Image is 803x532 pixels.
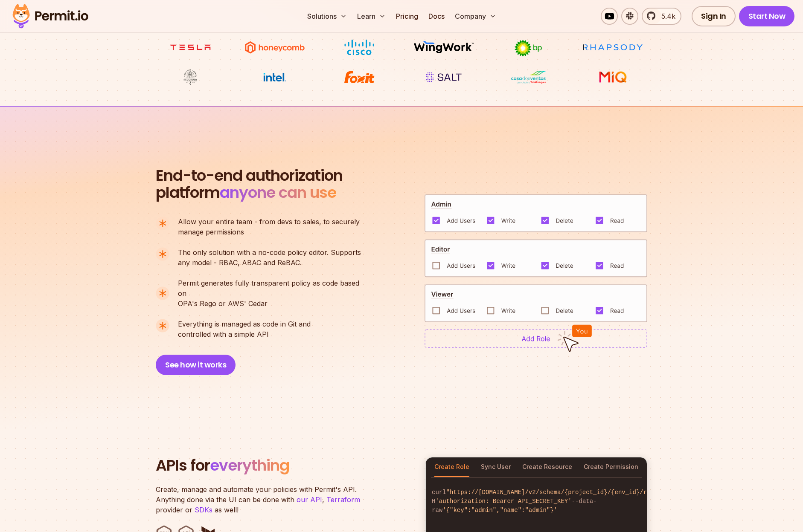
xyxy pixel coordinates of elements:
[522,457,572,477] button: Create Resource
[220,182,336,203] span: anyone can use
[584,457,638,477] button: Create Permission
[156,355,236,375] button: See how it works
[156,167,343,184] span: End-to-end authorization
[327,39,391,55] img: Cisco
[195,506,212,514] a: SDKs
[412,69,476,85] img: salt
[642,8,681,25] a: 5.4k
[656,11,675,21] span: 5.4k
[584,70,642,84] img: MIQ
[446,489,665,496] span: "https://[DOMAIN_NAME]/v2/schema/{project_id}/{env_id}/roles"
[496,39,560,57] img: bp
[156,167,343,201] h2: platform
[178,217,360,237] p: manage permissions
[434,457,469,477] button: Create Role
[297,495,322,504] a: our API
[426,481,647,522] code: curl -H --data-raw
[243,69,307,85] img: Intel
[178,278,368,298] span: Permit generates fully transparent policy as code based on
[481,457,511,477] button: Sync User
[178,217,360,227] span: Allow your entire team - from devs to sales, to securely
[9,2,92,31] img: Permit logo
[304,8,350,25] button: Solutions
[178,247,361,268] p: any model - RBAC, ABAC and ReBAC.
[425,8,448,25] a: Docs
[178,278,368,309] p: OPA's Rego or AWS' Cedar
[692,6,736,26] a: Sign In
[354,8,389,25] button: Learn
[156,457,415,474] h2: APIs for
[496,69,560,85] img: Casa dos Ventos
[451,8,500,25] button: Company
[327,69,391,85] img: Foxit
[739,6,795,26] a: Start Now
[435,498,571,505] span: 'authorization: Bearer API_SECRET_KEY'
[178,319,311,329] span: Everything is managed as code in Git and
[156,484,369,515] p: Create, manage and automate your policies with Permit's API. Anything done via the UI can be done...
[178,319,311,339] p: controlled with a simple API
[243,39,307,55] img: Honeycomb
[442,507,557,514] span: '{"key":"admin","name":"admin"}'
[412,39,476,55] img: Wingwork
[581,39,645,55] img: Rhapsody Health
[393,8,422,25] a: Pricing
[158,69,222,85] img: Maricopa County Recorder\'s Office
[178,247,361,257] span: The only solution with a no-code policy editor. Supports
[326,495,360,504] a: Terraform
[210,454,289,476] span: everything
[158,39,222,55] img: tesla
